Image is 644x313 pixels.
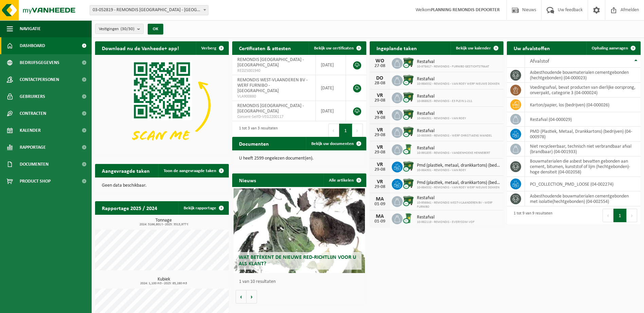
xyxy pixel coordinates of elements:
[373,214,387,219] div: MA
[373,81,387,86] div: 28-08
[239,156,359,161] p: U heeft 2599 ongelezen document(en).
[417,220,475,224] span: 10-982119 - REMONDIS - EVERYCOM VOF
[95,24,144,34] button: Vestigingen(30/30)
[95,164,157,177] h2: Aangevraagde taken
[316,75,346,101] td: [DATE]
[239,279,363,284] p: 1 van 10 resultaten
[306,137,366,150] a: Bekijk uw documenten
[403,161,414,172] img: WB-1100-CU
[373,76,387,81] div: DO
[98,223,229,226] span: 2024: 5166,801 t - 2025: 3513,977 t
[236,123,278,138] div: 1 tot 3 van 3 resultaten
[370,41,424,55] h2: Ingeplande taken
[530,59,549,64] span: Afvalstof
[417,128,492,134] span: Restafval
[403,57,414,68] img: WB-1100-CU
[373,64,387,68] div: 27-08
[592,46,628,50] span: Ophaling aanvragen
[417,180,500,186] span: Pmd (plastiek, metaal, drankkartons) (bedrijven)
[403,212,414,224] img: WB-0240-CU
[90,5,208,15] span: 03-052819 - REMONDIS WEST-VLAANDEREN - OOSTENDE
[20,20,41,37] span: Navigatie
[373,145,387,150] div: VR
[417,94,472,99] span: Restafval
[403,143,414,155] img: WB-0240-CU
[20,122,41,139] span: Kalender
[20,156,49,173] span: Documenten
[352,124,363,137] button: Next
[417,186,500,190] span: 10-984532 - REMONDIS - VAN ROEY WERF NIEUWE DOKKEN
[525,142,641,156] td: niet recycleerbaar, technisch niet verbrandbaar afval (brandbaar) (04-001933)
[507,41,557,55] h2: Uw afvalstoffen
[314,46,354,50] span: Bekijk uw certificaten
[373,127,387,133] div: VR
[403,178,414,189] img: WB-1100-CU
[403,195,414,207] img: WB-1100-CU
[586,41,640,55] a: Ophaling aanvragen
[525,112,641,127] td: restafval (04-000029)
[373,196,387,202] div: MA
[373,98,387,103] div: 29-08
[417,134,492,138] span: 10-985965 - REMONDIS - WERF CHRISTIAENS MANDEL
[373,167,387,172] div: 29-08
[373,185,387,189] div: 29-08
[373,116,387,120] div: 29-08
[232,173,263,187] h2: Nieuws
[237,78,308,93] span: REMONDIS WEST-VLAANDEREN BV - WERF FURNIBO - [GEOGRAPHIC_DATA]
[311,142,354,146] span: Bekijk uw documenten
[148,24,163,35] button: OK
[510,208,552,223] div: 1 tot 9 van 9 resultaten
[98,282,229,285] span: 2024: 1,100 m3 - 2025: 85,280 m3
[309,41,366,55] a: Bekijk uw certificaten
[373,162,387,167] div: VR
[178,201,228,215] a: Bekijk rapportage
[237,68,310,74] span: RED25001940
[417,65,489,69] span: 10-978417 - REMONDIS - FURNIBO GESTICHTSTRAAT
[339,124,352,137] button: 1
[20,88,45,105] span: Gebruikers
[373,150,387,155] div: 29-08
[613,209,627,222] button: 1
[95,41,186,55] h2: Download nu de Vanheede+ app!
[417,117,466,121] span: 10-984301 - REMONDIS - VAN ROEY
[627,209,637,222] button: Next
[403,126,414,138] img: WB-1100-CU
[373,110,387,116] div: VR
[403,109,414,120] img: WB-1100-CU
[450,41,503,55] a: Bekijk uw kalender
[373,133,387,138] div: 29-08
[20,105,46,122] span: Contracten
[525,98,641,112] td: karton/papier, los (bedrijven) (04-000026)
[525,191,641,206] td: asbesthoudende bouwmaterialen cementgebonden met isolatie(hechtgebonden) (04-002554)
[417,111,466,117] span: Restafval
[95,55,229,155] img: Download de VHEPlus App
[237,94,310,99] span: VLA900880
[102,183,222,188] p: Geen data beschikbaar.
[417,168,500,172] span: 10-984301 - REMONDIS - VAN ROEY
[525,68,641,83] td: asbesthoudende bouwmaterialen cementgebonden (hechtgebonden) (04-000023)
[417,215,475,220] span: Restafval
[417,99,472,103] span: 10-968925 - REMONDIS - E3 PLEIN 1-211
[316,55,346,75] td: [DATE]
[20,37,45,54] span: Dashboard
[373,219,387,224] div: 01-09
[373,179,387,185] div: VR
[324,173,366,187] a: Alle artikelen
[525,177,641,191] td: PCI_COLLECTION_PMD_LOOSE (04-002274)
[20,139,46,156] span: Rapportage
[417,146,490,151] span: Restafval
[525,156,641,177] td: bouwmaterialen die asbest bevatten gebonden aan cement, bitumen, kunststof of lijm (hechtgebonden...
[431,7,500,13] strong: PLANNING REMONDIS DEPOORTER
[403,74,414,86] img: WB-1100-CU
[525,127,641,142] td: PMD (Plastiek, Metaal, Drankkartons) (bedrijven) (04-000978)
[328,124,339,137] button: Previous
[316,101,346,121] td: [DATE]
[196,41,228,55] button: Verberg
[373,202,387,207] div: 01-09
[417,77,499,82] span: Restafval
[90,5,208,15] span: 03-052819 - REMONDIS WEST-VLAANDEREN - OOSTENDE
[417,82,499,86] span: 10-984532 - REMONDIS - VAN ROEY WERF NIEUWE DOKKEN
[246,290,257,304] button: Volgende
[234,188,365,273] a: Wat betekent de nieuwe RED-richtlijn voor u als klant?
[98,277,229,285] h3: Kubiek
